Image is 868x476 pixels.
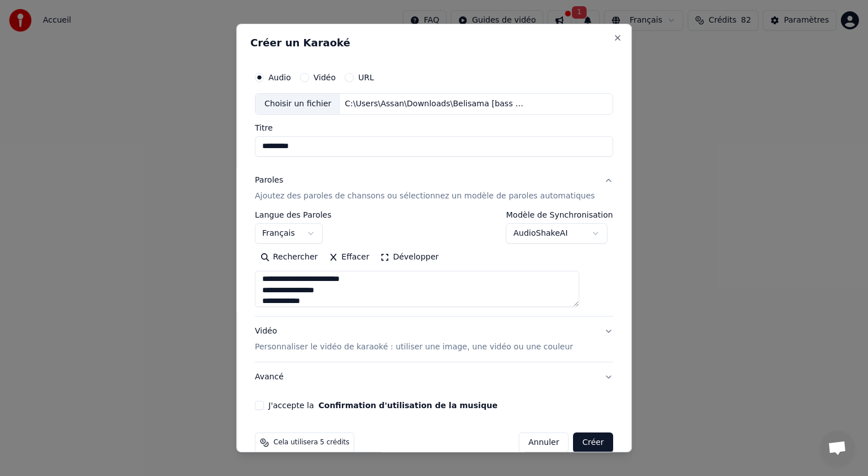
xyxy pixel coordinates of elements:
button: Rechercher [255,248,323,266]
h2: Créer un Karaoké [250,38,618,48]
button: Développer [375,248,445,266]
button: Annuler [519,432,568,453]
button: Créer [574,432,613,453]
div: Vidéo [255,326,573,353]
button: J'accepte la [319,401,498,409]
label: Modèle de Synchronisation [506,211,613,219]
div: C:\Users\Assan\Downloads\Belisama [bass music vocals].mp3 [341,98,533,110]
button: Effacer [323,248,375,266]
label: Vidéo [314,73,336,81]
p: Ajoutez des paroles de chansons ou sélectionnez un modèle de paroles automatiques [255,191,595,202]
label: J'accepte la [268,401,497,409]
label: URL [358,73,374,81]
span: Cela utilisera 5 crédits [274,438,349,447]
label: Audio [268,73,291,81]
p: Personnaliser le vidéo de karaoké : utiliser une image, une vidéo ou une couleur [255,341,573,353]
label: Langue des Paroles [255,211,332,219]
div: Paroles [255,175,283,186]
label: Titre [255,124,613,132]
div: Choisir un fichier [255,94,340,114]
button: VidéoPersonnaliser le vidéo de karaoké : utiliser une image, une vidéo ou une couleur [255,317,613,362]
button: ParolesAjoutez des paroles de chansons ou sélectionnez un modèle de paroles automatiques [255,166,613,211]
button: Avancé [255,362,613,392]
div: ParolesAjoutez des paroles de chansons ou sélectionnez un modèle de paroles automatiques [255,211,613,316]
